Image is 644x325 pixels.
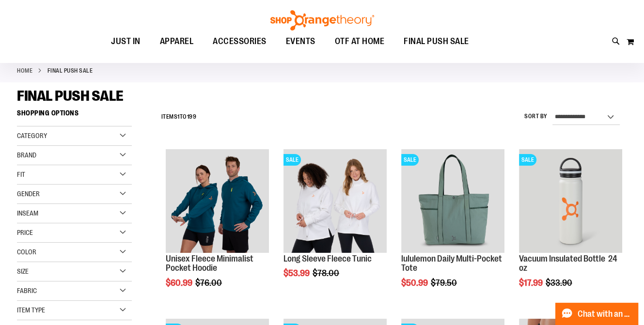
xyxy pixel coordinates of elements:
[396,144,509,312] div: product
[401,278,429,288] span: $50.99
[313,268,341,278] span: $78.00
[17,190,40,198] span: Gender
[17,66,32,75] a: Home
[519,154,536,166] span: SALE
[150,31,204,53] a: APPAREL
[283,149,387,254] a: Product image for Fleece Long SleeveSALE
[431,278,458,288] span: $79.50
[203,31,276,53] a: ACCESSORIES
[335,31,385,52] span: OTF AT HOME
[47,66,93,75] strong: FINAL PUSH SALE
[555,303,639,325] button: Chat with an Expert
[394,31,479,52] a: FINAL PUSH SALE
[17,132,47,139] span: Category
[286,31,315,52] span: EVENTS
[514,144,627,312] div: product
[17,88,124,104] span: FINAL PUSH SALE
[546,278,574,288] span: $33.90
[524,112,548,121] label: Sort By
[404,31,469,52] span: FINAL PUSH SALE
[279,144,392,303] div: product
[187,113,196,120] span: 199
[283,268,311,278] span: $53.99
[325,31,394,53] a: OTF AT HOME
[17,306,45,314] span: Item Type
[401,254,502,273] a: lululemon Daily Multi-Pocket Tote
[283,149,387,252] img: Product image for Fleece Long Sleeve
[17,267,29,275] span: Size
[213,31,267,52] span: ACCESSORIES
[177,113,180,120] span: 1
[578,310,632,319] span: Chat with an Expert
[519,254,619,273] a: Vacuum Insulated Bottle 24 oz
[401,154,419,166] span: SALE
[17,248,36,256] span: Color
[195,278,223,288] span: $76.00
[17,287,37,294] span: Fabric
[519,278,544,288] span: $17.99
[160,31,194,52] span: APPAREL
[17,229,33,236] span: Price
[401,149,504,252] img: lululemon Daily Multi-Pocket Tote
[166,149,269,252] img: Unisex Fleece Minimalist Pocket Hoodie
[17,151,36,159] span: Brand
[166,149,269,254] a: Unisex Fleece Minimalist Pocket Hoodie
[17,105,132,126] strong: Shopping Options
[519,149,622,252] img: Vacuum Insulated Bottle 24 oz
[161,109,196,124] h2: Items to
[283,254,372,263] a: Long Sleeve Fleece Tunic
[519,149,622,254] a: Vacuum Insulated Bottle 24 ozSALE
[283,154,301,166] span: SALE
[17,209,38,217] span: Inseam
[269,10,376,31] img: Shop Orangetheory
[111,31,141,52] span: JUST IN
[166,254,253,273] a: Unisex Fleece Minimalist Pocket Hoodie
[276,31,325,53] a: EVENTS
[166,278,194,288] span: $60.99
[17,170,25,178] span: Fit
[401,149,504,254] a: lululemon Daily Multi-Pocket ToteSALE
[161,144,274,312] div: product
[101,31,150,53] a: JUST IN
